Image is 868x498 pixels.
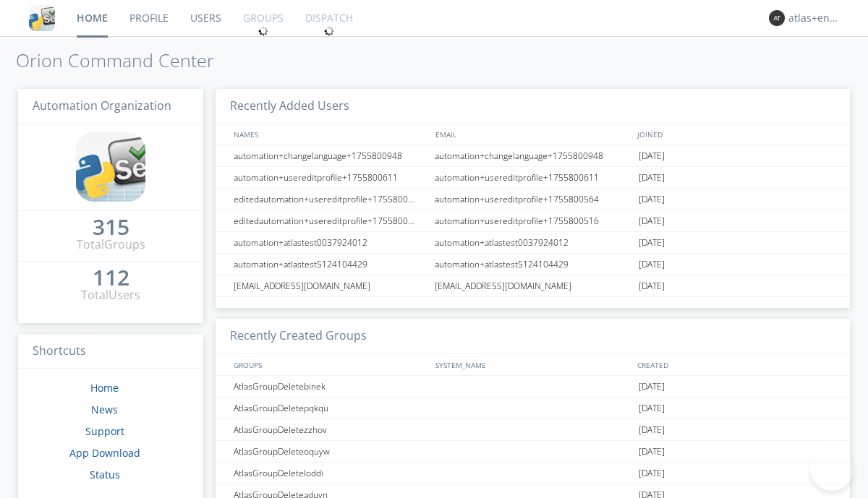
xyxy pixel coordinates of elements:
[431,145,635,166] div: automation+changelanguage+1755800948
[230,376,430,397] div: AtlasGroupDeletebinek
[431,210,635,231] div: automation+usereditprofile+1755800516
[230,463,430,484] div: AtlasGroupDeleteloddi
[90,381,119,395] a: Home
[639,376,665,398] span: [DATE]
[769,10,785,26] img: 373638.png
[216,89,850,124] h3: Recently Added Users
[77,236,145,253] div: Total Groups
[93,220,129,236] a: 315
[216,167,850,189] a: automation+usereditprofile+1755800611automation+usereditprofile+1755800611[DATE]
[216,319,850,354] h3: Recently Created Groups
[639,232,665,254] span: [DATE]
[639,275,665,297] span: [DATE]
[431,232,635,253] div: automation+atlastest0037924012
[216,145,850,167] a: automation+changelanguage+1755800948automation+changelanguage+1755800948[DATE]
[639,441,665,463] span: [DATE]
[639,419,665,441] span: [DATE]
[29,5,55,31] img: cddb5a64eb264b2086981ab96f4c1ba7
[230,398,430,418] div: AtlasGroupDeletepqkqu
[634,354,836,375] div: CREATED
[216,463,850,484] a: AtlasGroupDeleteloddi[DATE]
[230,354,428,375] div: GROUPS
[216,275,850,297] a: [EMAIL_ADDRESS][DOMAIN_NAME][EMAIL_ADDRESS][DOMAIN_NAME][DATE]
[230,210,430,231] div: editedautomation+usereditprofile+1755800516
[90,468,120,481] a: Status
[216,376,850,398] a: AtlasGroupDeletebinek[DATE]
[216,232,850,254] a: automation+atlastest0037924012automation+atlastest0037924012[DATE]
[431,189,635,210] div: automation+usereditprofile+1755800564
[230,189,430,210] div: editedautomation+usereditprofile+1755800564
[18,334,203,369] h3: Shortcuts
[639,210,665,232] span: [DATE]
[258,26,268,36] img: spin.svg
[432,124,634,145] div: EMAIL
[230,275,430,296] div: [EMAIL_ADDRESS][DOMAIN_NAME]
[230,232,430,253] div: automation+atlastest0037924012
[639,254,665,275] span: [DATE]
[810,447,854,491] iframe: Toggle Customer Support
[76,132,145,202] img: cddb5a64eb264b2086981ab96f4c1ba7
[230,254,430,275] div: automation+atlastest5124104429
[216,441,850,463] a: AtlasGroupDeleteoquyw[DATE]
[93,270,129,285] div: 112
[788,11,843,25] div: atlas+english0001
[230,145,430,166] div: automation+changelanguage+1755800948
[69,446,140,460] a: App Download
[230,419,430,440] div: AtlasGroupDeletezzhov
[216,398,850,419] a: AtlasGroupDeletepqkqu[DATE]
[91,403,118,416] a: News
[324,26,334,36] img: spin.svg
[639,398,665,419] span: [DATE]
[230,167,430,188] div: automation+usereditprofile+1755800611
[432,354,634,375] div: SYSTEM_NAME
[634,124,836,145] div: JOINED
[33,98,171,113] span: Automation Organization
[431,275,635,296] div: [EMAIL_ADDRESS][DOMAIN_NAME]
[639,189,665,210] span: [DATE]
[639,463,665,484] span: [DATE]
[216,189,850,210] a: editedautomation+usereditprofile+1755800564automation+usereditprofile+1755800564[DATE]
[431,167,635,188] div: automation+usereditprofile+1755800611
[85,424,124,438] a: Support
[93,270,129,287] a: 112
[431,254,635,275] div: automation+atlastest5124104429
[81,287,140,304] div: Total Users
[230,441,430,462] div: AtlasGroupDeleteoquyw
[639,167,665,189] span: [DATE]
[216,210,850,232] a: editedautomation+usereditprofile+1755800516automation+usereditprofile+1755800516[DATE]
[216,419,850,441] a: AtlasGroupDeletezzhov[DATE]
[216,254,850,275] a: automation+atlastest5124104429automation+atlastest5124104429[DATE]
[93,220,129,234] div: 315
[230,124,428,145] div: NAMES
[639,145,665,167] span: [DATE]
